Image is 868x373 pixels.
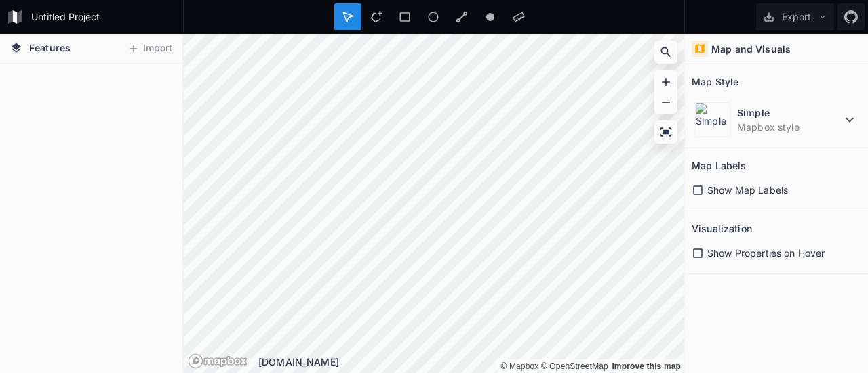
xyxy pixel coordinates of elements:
span: Show Map Labels [707,183,788,197]
dt: Simple [737,106,842,120]
a: OpenStreetMap [541,361,608,371]
h4: Map and Visuals [711,42,791,56]
dd: Mapbox style [737,120,842,134]
button: Import [121,38,179,60]
h2: Map Style [692,71,738,92]
div: [DOMAIN_NAME] [258,355,684,369]
a: Mapbox [500,361,538,371]
img: Simple [695,102,730,137]
h2: Map Labels [692,155,746,176]
a: Map feedback [612,361,681,371]
span: Show Properties on Hover [707,246,825,260]
h2: Visualization [692,218,752,239]
button: Export [756,3,834,30]
span: Features [29,41,71,55]
a: Mapbox logo [188,353,248,369]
